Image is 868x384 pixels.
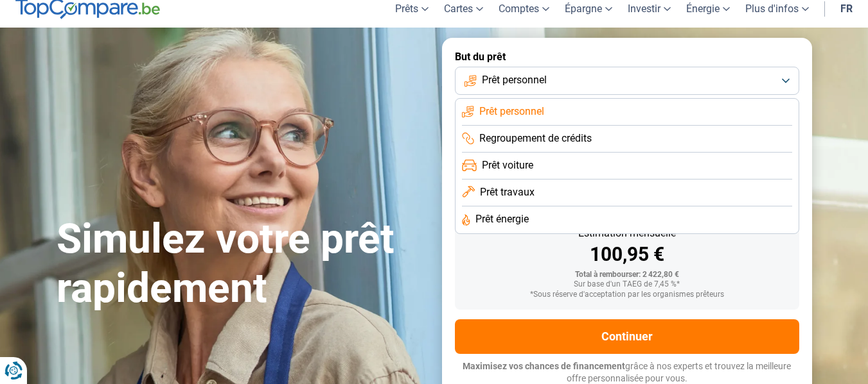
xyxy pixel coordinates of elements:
[475,212,529,226] span: Prêt énergie
[465,271,789,280] div: Total à rembourser: 2 422,80 €
[482,73,547,87] span: Prêt personnel
[57,215,427,313] h1: Simulez votre prêt rapidement
[463,361,625,371] span: Maximisez vos chances de financement
[479,104,544,119] span: Prêt personnel
[479,131,592,146] span: Regroupement de crédits
[465,290,789,299] div: *Sous réserve d'acceptation par les organismes prêteurs
[455,319,799,354] button: Continuer
[465,280,789,289] div: Sur base d'un TAEG de 7,45 %*
[465,245,789,264] div: 100,95 €
[455,67,799,95] button: Prêt personnel
[455,51,799,63] label: But du prêt
[480,185,535,199] span: Prêt travaux
[465,228,789,238] div: Estimation mensuelle
[482,158,533,172] span: Prêt voiture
